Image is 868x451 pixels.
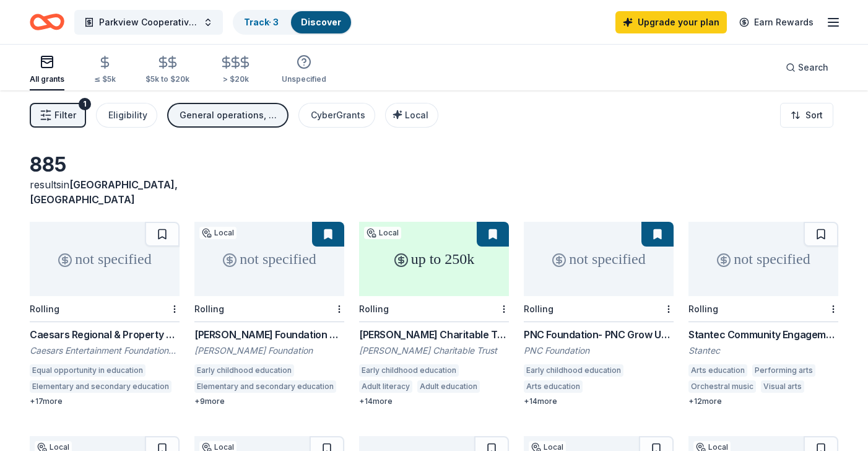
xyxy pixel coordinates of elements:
[30,304,59,314] div: Rolling
[30,327,180,342] div: Caesars Regional & Property Giving
[524,222,674,296] div: not specified
[194,222,344,406] a: not specifiedLocalRolling[PERSON_NAME] Foundation Grant Program[PERSON_NAME] FoundationEarly chil...
[688,396,838,406] div: + 12 more
[359,344,509,357] div: [PERSON_NAME] Charitable Trust
[219,74,252,84] div: > $20k
[359,327,509,342] div: [PERSON_NAME] Charitable Trust Grants (Non-Environment Requests)
[244,17,279,27] a: Track· 3
[524,364,623,377] div: Early childhood education
[194,344,344,357] div: [PERSON_NAME] Foundation
[30,50,64,90] button: All grants
[359,364,459,377] div: Early childhood education
[688,344,838,357] div: Stantec
[194,327,344,342] div: [PERSON_NAME] Foundation Grant Program
[30,222,180,406] a: not specifiedRollingCaesars Regional & Property GivingCaesars Entertainment Foundation IncEqual o...
[94,50,116,90] button: ≤ $5k
[30,344,180,357] div: Caesars Entertainment Foundation Inc
[30,380,171,393] div: Elementary and secondary education
[298,103,375,128] button: CyberGrants
[359,380,412,393] div: Adult literacy
[311,108,365,123] div: CyberGrants
[30,152,180,177] div: 885
[30,103,86,128] button: Filter1
[30,178,178,206] span: [GEOGRAPHIC_DATA], [GEOGRAPHIC_DATA]
[145,74,189,84] div: $5k to $20k
[752,364,815,377] div: Performing arts
[805,108,823,123] span: Sort
[74,10,223,35] button: Parkview Cooperative Preschool
[54,108,76,123] span: Filter
[194,222,344,296] div: not specified
[180,108,279,123] div: General operations, Projects & programming, Scholarship
[30,74,64,84] div: All grants
[524,327,674,342] div: PNC Foundation- PNC Grow Up Great
[524,304,553,314] div: Rolling
[524,396,674,406] div: + 14 more
[688,380,756,393] div: Orchestral music
[688,222,838,406] a: not specifiedRollingStantec Community Engagement GrantStantecArts educationPerforming artsOrchest...
[167,103,289,128] button: General operations, Projects & programming, Scholarship
[688,304,718,314] div: Rolling
[359,222,509,406] a: up to 250kLocalRolling[PERSON_NAME] Charitable Trust Grants (Non-Environment Requests)[PERSON_NAM...
[761,380,804,393] div: Visual arts
[99,15,198,30] span: Parkview Cooperative Preschool
[364,227,401,239] div: Local
[108,108,147,123] div: Eligibility
[688,364,747,377] div: Arts education
[233,10,352,35] button: Track· 3Discover
[194,396,344,406] div: + 9 more
[301,17,341,27] a: Discover
[405,110,428,120] span: Local
[359,396,509,406] div: + 14 more
[798,60,828,75] span: Search
[776,55,838,80] button: Search
[688,222,838,296] div: not specified
[688,327,838,342] div: Stantec Community Engagement Grant
[199,227,237,239] div: Local
[79,98,91,110] div: 1
[194,380,336,393] div: Elementary and secondary education
[359,222,509,296] div: up to 250k
[145,50,189,90] button: $5k to $20k
[524,344,674,357] div: PNC Foundation
[732,11,821,33] a: Earn Rewards
[30,177,180,207] div: results
[282,74,326,84] div: Unspecified
[30,178,178,206] span: in
[194,364,294,377] div: Early childhood education
[615,11,727,33] a: Upgrade your plan
[30,364,145,377] div: Equal opportunity in education
[417,380,480,393] div: Adult education
[524,222,674,406] a: not specifiedRollingPNC Foundation- PNC Grow Up GreatPNC FoundationEarly childhood educationArts ...
[359,304,389,314] div: Rolling
[282,50,326,90] button: Unspecified
[30,222,180,296] div: not specified
[524,380,583,393] div: Arts education
[219,50,252,90] button: > $20k
[96,103,157,128] button: Eligibility
[30,396,180,406] div: + 17 more
[30,7,64,37] a: Home
[385,103,438,128] button: Local
[194,304,224,314] div: Rolling
[94,74,116,84] div: ≤ $5k
[780,103,833,128] button: Sort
